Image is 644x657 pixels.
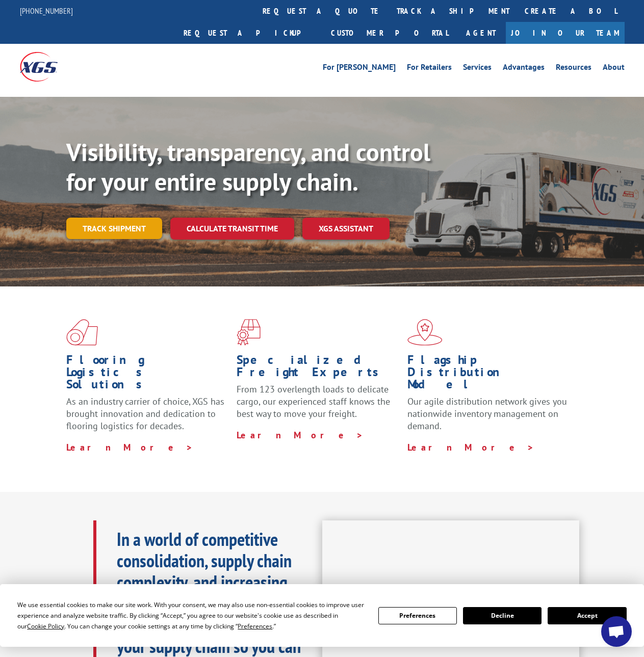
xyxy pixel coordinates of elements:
button: Decline [463,607,542,624]
h1: Flooring Logistics Solutions [66,354,229,396]
p: From 123 overlength loads to delicate cargo, our experienced staff knows the best way to move you... [237,383,399,429]
a: About [603,63,625,74]
span: Cookie Policy [27,622,64,630]
span: As an industry carrier of choice, XGS has brought innovation and dedication to flooring logistics... [66,396,224,432]
a: Learn More > [66,441,193,453]
button: Preferences [378,607,457,624]
img: xgs-icon-flagship-distribution-model-red [407,319,443,346]
span: Preferences [238,622,272,630]
h1: Specialized Freight Experts [237,354,399,383]
a: For [PERSON_NAME] [323,63,396,74]
a: Calculate transit time [170,218,294,240]
a: Open chat [601,616,632,647]
img: xgs-icon-focused-on-flooring-red [237,319,261,346]
span: Our agile distribution network gives you nationwide inventory management on demand. [407,396,567,432]
a: Agent [456,22,506,44]
a: XGS ASSISTANT [302,218,390,240]
button: Accept [548,607,626,624]
a: Resources [556,63,591,74]
h1: Flagship Distribution Model [407,354,570,396]
img: xgs-icon-total-supply-chain-intelligence-red [66,319,98,346]
a: [PHONE_NUMBER] [20,6,73,16]
a: For Retailers [407,63,452,74]
a: Learn More > [237,429,364,441]
a: Request a pickup [176,22,323,44]
a: Advantages [503,63,545,74]
a: Services [463,63,492,74]
a: Track shipment [66,218,162,239]
div: We use essential cookies to make our site work. With your consent, we may also use non-essential ... [17,599,366,632]
b: Visibility, transparency, and control for your entire supply chain. [66,136,430,197]
a: Join Our Team [506,22,625,44]
a: Learn More > [407,441,534,453]
a: Customer Portal [323,22,456,44]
